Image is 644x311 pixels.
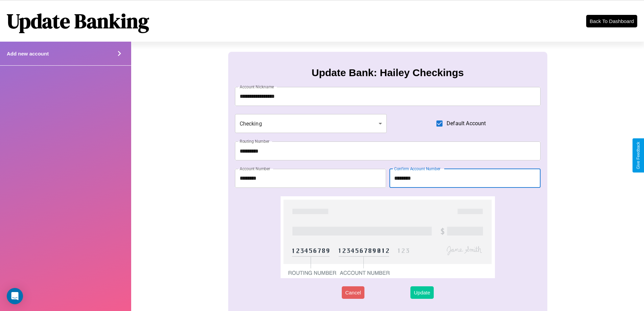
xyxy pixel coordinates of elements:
label: Confirm Account Number [394,166,440,172]
label: Routing Number [240,138,269,144]
label: Account Number [240,166,270,172]
label: Account Nickname [240,84,274,90]
button: Cancel [342,286,364,299]
div: Checking [235,114,387,133]
h4: Add new account [7,51,49,57]
h3: Update Bank: Hailey Checkings [312,67,464,79]
button: Back To Dashboard [586,15,637,27]
h1: Update Banking [7,7,149,35]
div: Give Feedback [636,142,641,169]
button: Update [410,286,433,299]
div: Open Intercom Messenger [7,288,23,304]
span: Default Account [447,119,486,128]
img: check [281,196,495,278]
